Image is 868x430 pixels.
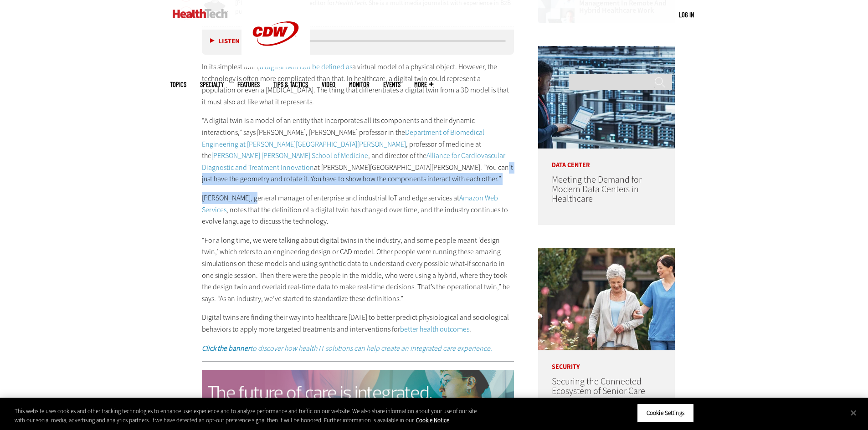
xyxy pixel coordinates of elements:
[538,350,675,370] p: Security
[414,81,433,88] span: More
[637,404,694,423] button: Cookie Settings
[202,151,505,172] a: Alliance for Cardiovascular Diagnostic and Treatment Innovation
[202,312,514,335] p: Digital twins are finding their way into healthcare [DATE] to better predict physiological and so...
[383,81,401,88] a: Events
[552,174,642,205] a: Meeting the Demand for Modern Data Centers in Healthcare
[202,343,250,353] strong: Click the banner
[843,403,863,423] button: Close
[241,60,310,70] a: CDW
[250,343,492,353] em: to discover how health IT solutions can help create an integrated care experience.
[202,192,514,227] p: [PERSON_NAME], general manager of enterprise and industrial IoT and edge services at , notes that...
[538,46,675,148] img: engineer with laptop overlooking data center
[202,370,514,424] img: Future of Care WP Bundle
[538,148,675,169] p: Data Center
[679,10,694,19] a: Log in
[202,235,514,305] p: “For a long time, we were talking about digital twins in the industry, and some people meant ‘des...
[173,9,228,18] img: Home
[202,343,492,353] a: Click the bannerto discover how health IT solutions can help create an integrated care experience.
[202,193,498,215] a: Amazon Web Services
[322,81,335,88] a: Video
[237,81,260,88] a: Features
[202,128,484,149] a: Department of Biomedical Engineering at [PERSON_NAME][GEOGRAPHIC_DATA][PERSON_NAME]
[273,81,308,88] a: Tips & Tactics
[400,324,469,334] a: better health outcomes
[170,81,186,88] span: Topics
[538,248,675,350] img: nurse walks with senior woman through a garden
[349,81,370,88] a: MonITor
[202,115,514,185] p: “A digital twin is a model of an entity that incorporates all its components and their dynamic in...
[416,416,449,424] a: More information about your privacy
[552,375,645,397] a: Securing the Connected Ecosystem of Senior Care
[679,10,694,20] div: User menu
[211,151,368,160] a: [PERSON_NAME] [PERSON_NAME] School of Medicine
[15,407,478,425] div: This website uses cookies and other tracking technologies to enhance user experience and to analy...
[200,81,224,88] span: Specialty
